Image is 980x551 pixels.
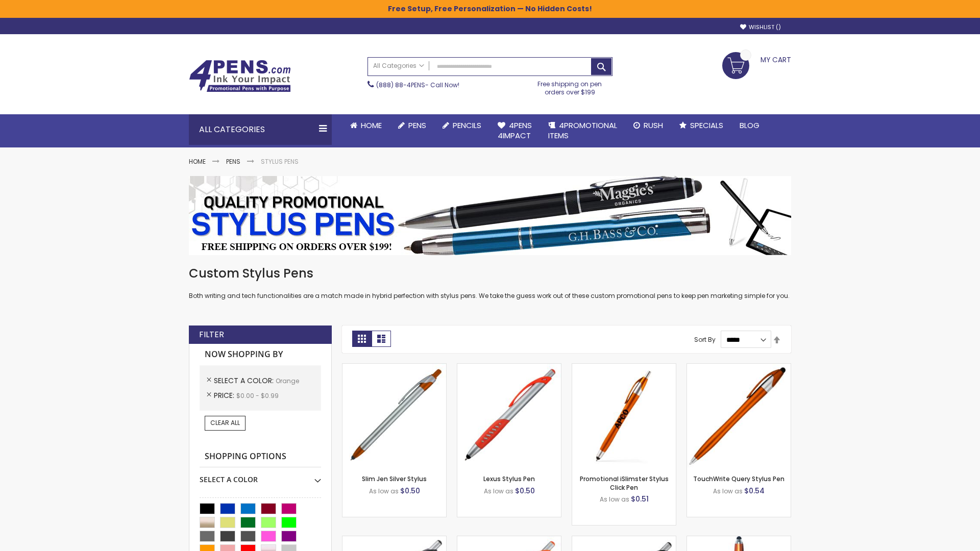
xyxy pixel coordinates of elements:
[205,416,246,430] a: Clear All
[200,446,321,468] strong: Shopping Options
[434,114,489,137] a: Pencils
[498,120,532,141] span: 4Pens 4impact
[694,335,716,344] label: Sort By
[376,81,459,89] span: - Call Now!
[342,114,390,137] a: Home
[540,114,625,147] a: 4PROMOTIONALITEMS
[361,120,382,131] span: Home
[572,536,676,544] a: Lexus Metallic Stylus Pen-Orange
[390,114,434,137] a: Pens
[189,265,791,282] h1: Custom Stylus Pens
[189,114,332,145] div: All Categories
[713,487,743,495] span: As low as
[740,120,759,131] span: Blog
[189,60,291,92] img: 4Pens Custom Pens and Promotional Products
[457,364,561,467] img: Lexus Stylus Pen-Orange
[671,114,731,137] a: Specials
[484,487,513,495] span: As low as
[199,329,224,340] strong: Filter
[200,344,321,365] strong: Now Shopping by
[687,364,791,467] img: TouchWrite Query Stylus Pen-Orange
[744,486,765,496] span: $0.54
[369,487,399,495] span: As low as
[362,474,427,483] a: Slim Jen Silver Stylus
[226,157,240,166] a: Pens
[400,486,420,496] span: $0.50
[580,474,669,491] a: Promotional iSlimster Stylus Click Pen
[572,364,676,467] img: Promotional iSlimster Stylus Click Pen-Orange
[515,486,535,496] span: $0.50
[740,23,781,31] a: Wishlist
[457,536,561,544] a: Boston Silver Stylus Pen-Orange
[376,81,425,89] a: (888) 88-4PENS
[214,390,236,400] span: Price
[342,364,446,467] img: Slim Jen Silver Stylus-Orange
[214,375,276,386] span: Select A Color
[189,157,206,166] a: Home
[483,474,535,483] a: Lexus Stylus Pen
[352,331,372,347] strong: Grid
[687,536,791,544] a: TouchWrite Command Stylus Pen-Orange
[572,363,676,372] a: Promotional iSlimster Stylus Click Pen-Orange
[527,76,613,96] div: Free shipping on pen orders over $199
[457,363,561,372] a: Lexus Stylus Pen-Orange
[631,494,649,504] span: $0.51
[690,120,723,131] span: Specials
[731,114,768,137] a: Blog
[548,120,617,141] span: 4PROMOTIONAL ITEMS
[600,495,629,504] span: As low as
[261,157,299,166] strong: Stylus Pens
[625,114,671,137] a: Rush
[644,120,663,131] span: Rush
[373,62,424,70] span: All Categories
[276,377,299,385] span: Orange
[342,363,446,372] a: Slim Jen Silver Stylus-Orange
[200,467,321,485] div: Select A Color
[236,391,279,400] span: $0.00 - $0.99
[210,418,240,427] span: Clear All
[408,120,426,131] span: Pens
[489,114,540,147] a: 4Pens4impact
[687,363,791,372] a: TouchWrite Query Stylus Pen-Orange
[693,474,785,483] a: TouchWrite Query Stylus Pen
[453,120,481,131] span: Pencils
[189,265,791,300] div: Both writing and tech functionalities are a match made in hybrid perfection with stylus pens. We ...
[368,58,429,74] a: All Categories
[189,176,791,255] img: Stylus Pens
[342,536,446,544] a: Boston Stylus Pen-Orange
